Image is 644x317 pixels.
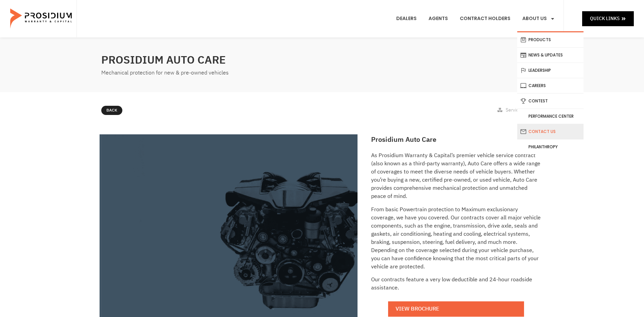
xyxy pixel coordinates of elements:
a: Products [517,32,584,47]
a: Contest [517,94,584,109]
p: As Prosidium Warranty & Capital’s premier vehicle service contract (also known as a third-party w... [371,151,541,200]
p: From basic Powertrain protection to Maximum exclusionary coverage, we have you covered. Our contr... [371,205,541,271]
div: Mechanical protection for new & pre-owned vehicles [101,68,319,78]
h2: Prosidium Auto Care [371,134,541,145]
a: Contact Us [517,124,584,139]
a: Back [101,106,122,115]
a: Quick Links [582,11,634,26]
p: Our contracts feature a very low deductible and 24-hour roadside assistance. [371,276,541,292]
a: News & Updates [517,48,584,63]
a: View Brochure [388,301,524,317]
a: Careers [517,78,584,93]
a: Performance Center [517,109,584,124]
nav: Menu [391,6,560,31]
a: Philanthropy [517,139,584,154]
span: Back [106,107,117,114]
span: Service Contracts [506,106,543,114]
a: Agents [423,6,453,31]
a: Dealers [391,6,422,31]
span: Quick Links [590,14,620,23]
a: Contract Holders [455,6,516,31]
ul: About Us [517,31,584,154]
h2: Prosidium Auto Care [101,52,319,68]
a: Leadership [517,63,584,78]
a: About Us [517,6,560,31]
